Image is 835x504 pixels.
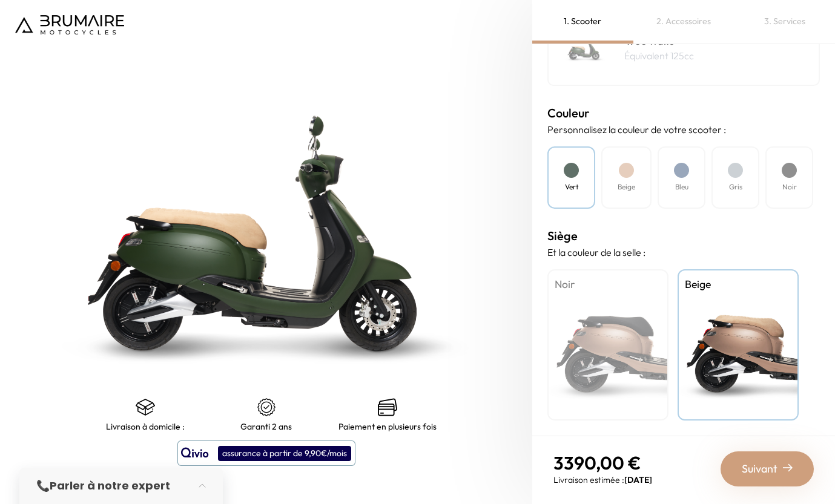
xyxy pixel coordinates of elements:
[547,122,820,137] p: Personnalisez la couleur de votre scooter :
[547,104,820,122] h3: Couleur
[553,452,652,474] p: 3390,00 €
[240,422,292,431] p: Garanti 2 ans
[547,227,820,245] h3: Siège
[624,48,694,63] p: Équivalent 125cc
[547,245,820,260] p: Et la couleur de la selle :
[685,277,791,292] h4: Beige
[729,182,742,192] h4: Gris
[742,460,777,477] span: Suivant
[624,474,652,485] span: [DATE]
[338,422,437,431] p: Paiement en plusieurs fois
[618,182,635,192] h4: Beige
[136,398,155,417] img: shipping.png
[106,422,185,431] p: Livraison à domicile :
[782,182,797,192] h4: Noir
[553,474,652,486] p: Livraison estimée :
[378,398,397,417] img: credit-cards.png
[177,440,355,466] button: assurance à partir de 9,90€/mois
[675,182,688,192] h4: Bleu
[218,446,351,461] div: assurance à partir de 9,90€/mois
[555,18,615,79] img: Scooter
[257,398,276,417] img: certificat-de-garantie.png
[783,463,793,473] img: right-arrow-2.png
[181,446,209,460] img: logo qivio
[555,277,661,292] h4: Noir
[565,182,578,192] h4: Vert
[15,15,124,34] img: Logo de Brumaire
